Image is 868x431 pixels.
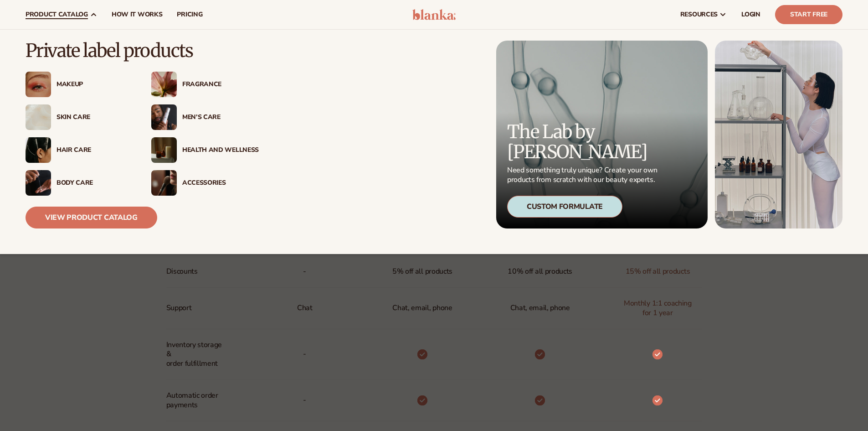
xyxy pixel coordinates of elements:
img: Male holding moisturizer bottle. [151,104,177,130]
a: Cream moisturizer swatch. Skin Care [26,104,133,130]
div: Accessories [182,179,259,187]
a: Pink blooming flower. Fragrance [151,72,259,97]
a: Female with makeup brush. Accessories [151,170,259,196]
span: pricing [177,11,202,18]
a: View Product Catalog [26,207,157,228]
img: Pink blooming flower. [151,72,177,97]
p: The Lab by [PERSON_NAME] [507,122,660,162]
a: Candles and incense on table. Health And Wellness [151,137,259,163]
div: Hair Care [56,146,133,154]
a: Male holding moisturizer bottle. Men’s Care [151,104,259,130]
p: Need something truly unique? Create your own products from scratch with our beauty experts. [507,166,660,185]
img: Female with makeup brush. [151,170,177,196]
div: Men’s Care [182,114,259,121]
a: Start Free [775,5,842,24]
img: Female in lab with equipment. [715,41,842,228]
span: resources [680,11,718,18]
div: Skin Care [56,114,133,121]
div: Custom Formulate [507,196,622,218]
img: Cream moisturizer swatch. [26,104,51,130]
span: LOGIN [741,11,760,18]
img: Female with glitter eye makeup. [26,72,51,97]
a: Female with glitter eye makeup. Makeup [26,72,133,97]
img: logo [412,9,456,20]
img: Female hair pulled back with clips. [26,137,51,163]
img: Male hand applying moisturizer. [26,170,51,196]
div: Health And Wellness [182,146,259,154]
span: Monthly 1:1 coaching for 1 year [621,295,694,322]
p: Private label products [26,41,259,61]
span: product catalog [26,11,88,18]
div: Makeup [56,81,133,88]
a: Male hand applying moisturizer. Body Care [26,170,133,196]
span: 15% off all products [626,263,690,280]
img: Candles and incense on table. [151,137,177,163]
span: How It Works [112,11,163,18]
a: Microscopic product formula. The Lab by [PERSON_NAME] Need something truly unique? Create your ow... [496,41,708,228]
a: Female hair pulled back with clips. Hair Care [26,137,133,163]
div: Fragrance [182,81,259,88]
div: Body Care [56,179,133,187]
